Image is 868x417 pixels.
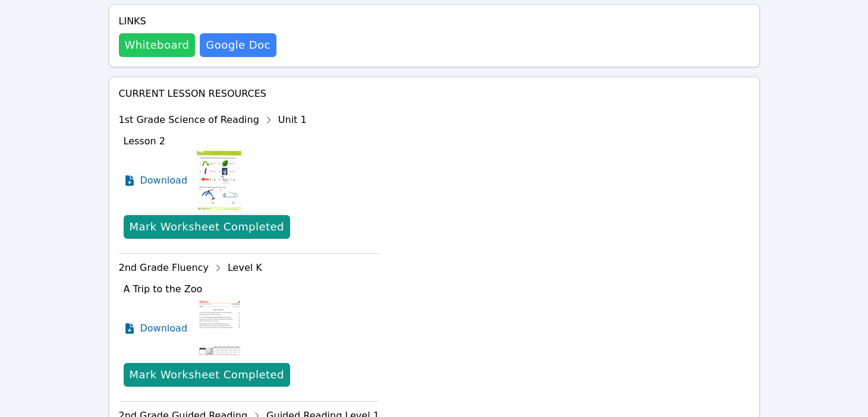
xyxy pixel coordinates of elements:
[124,215,290,239] button: Mark Worksheet Completed
[119,110,379,129] div: 1st Grade Science of Reading Unit 1
[124,283,203,295] span: A Trip to the Zoo
[124,135,165,147] span: Lesson 2
[124,151,188,210] a: Download
[130,219,284,235] div: Mark Worksheet Completed
[124,299,188,358] a: Download
[119,258,379,277] div: 2nd Grade Fluency Level K
[197,299,243,358] img: A Trip to the Zoo
[130,367,284,383] div: Mark Worksheet Completed
[140,173,188,188] span: Download
[124,363,290,387] button: Mark Worksheet Completed
[119,14,276,29] h4: Links
[119,33,196,57] button: Whiteboard
[197,151,241,210] img: Lesson 2
[140,321,188,336] span: Download
[200,33,276,57] a: Google Doc
[119,87,750,101] h4: Current Lesson Resources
